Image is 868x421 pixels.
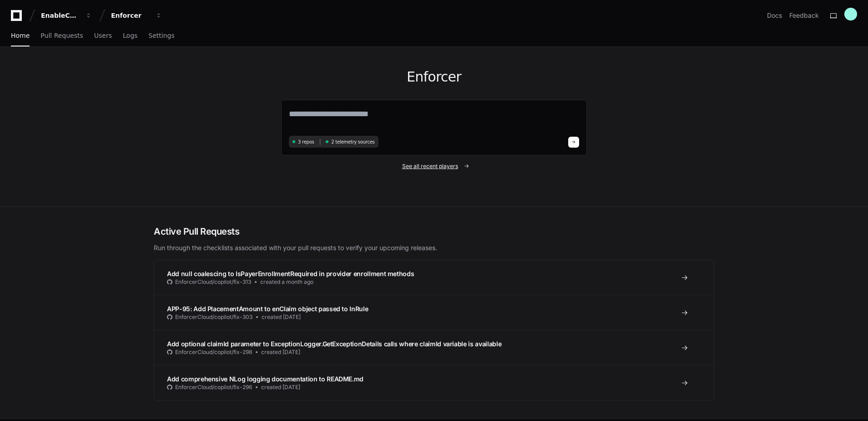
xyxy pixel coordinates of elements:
[11,33,30,38] span: Home
[148,26,174,46] a: Settings
[175,384,252,391] span: EnforcerCloud/copilot/fix-296
[331,139,374,145] span: 2 telemetry sources
[107,7,166,24] button: Enforcer
[40,33,83,38] span: Pull Requests
[148,33,174,38] span: Settings
[261,384,300,391] span: created [DATE]
[789,11,819,20] button: Feedback
[11,26,30,46] a: Home
[94,26,112,46] a: Users
[262,313,301,321] span: created [DATE]
[40,26,83,46] a: Pull Requests
[281,163,587,170] a: See all recent players
[175,349,252,356] span: EnforcerCloud/copilot/fix-298
[175,278,251,286] span: EnforcerCloud/copilot/fix-313
[175,313,252,321] span: EnforcerCloud/copilot/fix-303
[261,349,300,356] span: created [DATE]
[281,69,587,85] h1: Enforcer
[260,278,313,286] span: created a month ago
[123,26,137,46] a: Logs
[767,11,782,20] a: Docs
[154,295,714,330] a: APP-95: Add PlacementAmount to enClaim object passed to InRuleEnforcerCloud/copilot/fix-303create...
[37,7,96,24] button: EnableComp
[154,225,714,238] h2: Active Pull Requests
[123,33,137,38] span: Logs
[167,270,414,277] span: Add null coalescing to IsPayerEnrollmentRequired in provider enrollment methods
[298,139,314,145] span: 3 repos
[402,163,458,170] span: See all recent players
[41,11,80,20] div: EnableComp
[154,243,714,252] p: Run through the checklists associated with your pull requests to verify your upcoming releases.
[167,305,368,313] span: APP-95: Add PlacementAmount to enClaim object passed to InRule
[154,365,714,400] a: Add comprehensive NLog logging documentation to README.mdEnforcerCloud/copilot/fix-296created [DATE]
[154,330,714,365] a: Add optional claimId parameter to ExceptionLogger.GetExceptionDetails calls where claimId variabl...
[94,33,112,38] span: Users
[154,260,714,295] a: Add null coalescing to IsPayerEnrollmentRequired in provider enrollment methodsEnforcerCloud/copi...
[167,340,501,348] span: Add optional claimId parameter to ExceptionLogger.GetExceptionDetails calls where claimId variabl...
[111,11,150,20] div: Enforcer
[167,375,363,383] span: Add comprehensive NLog logging documentation to README.md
